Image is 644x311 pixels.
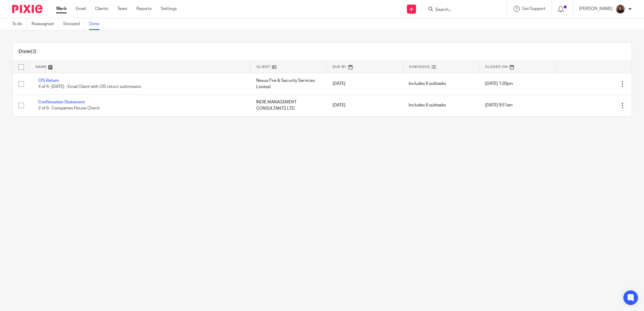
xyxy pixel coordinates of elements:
[76,6,86,12] a: Email
[434,7,489,13] input: Search
[327,95,403,116] td: [DATE]
[522,7,545,11] span: Get Support
[327,73,403,95] td: [DATE]
[56,6,67,12] a: Work
[89,18,104,30] a: Done
[38,100,85,104] a: Confirmation Statement
[32,18,59,30] a: Reassigned
[479,73,555,95] td: [DATE] 1:30pm
[136,6,152,12] a: Reports
[161,6,177,12] a: Settings
[615,4,625,14] img: Headshot.jpg
[38,79,59,83] a: CIS Return
[18,48,36,55] h1: Done
[12,18,27,30] a: To do
[479,95,555,116] td: [DATE] 9:51am
[409,103,446,107] span: Includes 6 subtasks
[409,65,430,69] span: Subtasks
[95,6,108,12] a: Clients
[38,85,141,89] span: 4 of 6 · [DATE] - Email Client with CIS return submission
[409,82,446,86] span: Includes 6 subtasks
[579,6,612,12] p: [PERSON_NAME]
[250,73,327,95] td: Nexus Fire & Security Services Limited
[31,49,36,54] span: (2)
[117,6,127,12] a: Team
[250,95,327,116] td: INDIE MANAGEMENT CONSULTANTS LTD
[12,5,42,13] img: Pixie
[63,18,85,30] a: Snoozed
[38,106,100,111] span: 2 of 6 · Companies House Check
